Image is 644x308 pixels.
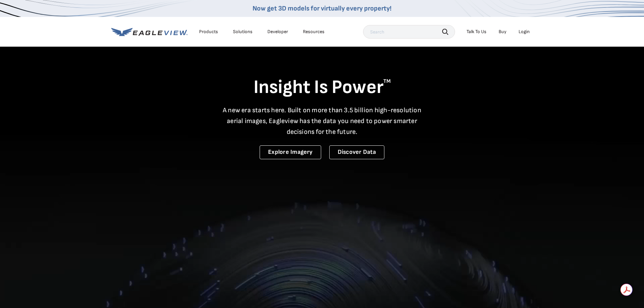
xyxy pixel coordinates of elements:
sup: TM [383,78,391,85]
div: Resources [303,29,325,35]
a: Explore Imagery [260,145,321,159]
div: Solutions [233,29,253,35]
div: Products [199,29,218,35]
div: Talk To Us [467,29,486,35]
h1: Insight Is Power [111,76,533,99]
a: Developer [267,29,288,35]
a: Now get 3D models for virtually every property! [253,4,391,13]
input: Search [363,25,455,39]
a: Discover Data [329,145,384,159]
div: Login [519,29,530,35]
p: A new era starts here. Built on more than 3.5 billion high-resolution aerial images, Eagleview ha... [219,105,426,137]
a: Buy [499,29,506,35]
